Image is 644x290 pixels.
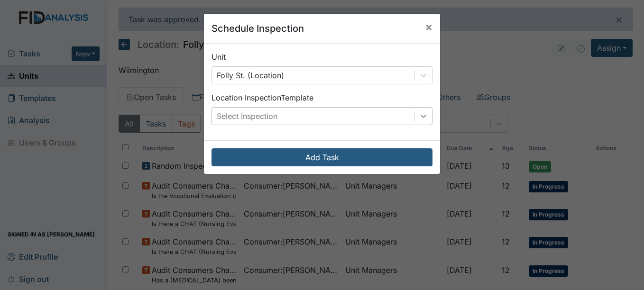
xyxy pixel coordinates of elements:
div: Select Inspection [217,110,277,122]
label: Unit [212,51,226,63]
span: × [425,20,432,34]
button: Add Task [212,148,432,166]
label: Location Inspection Template [212,92,313,103]
h5: Schedule Inspection [212,21,304,36]
button: Close [417,14,440,40]
div: Folly St. (Location) [217,70,284,81]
